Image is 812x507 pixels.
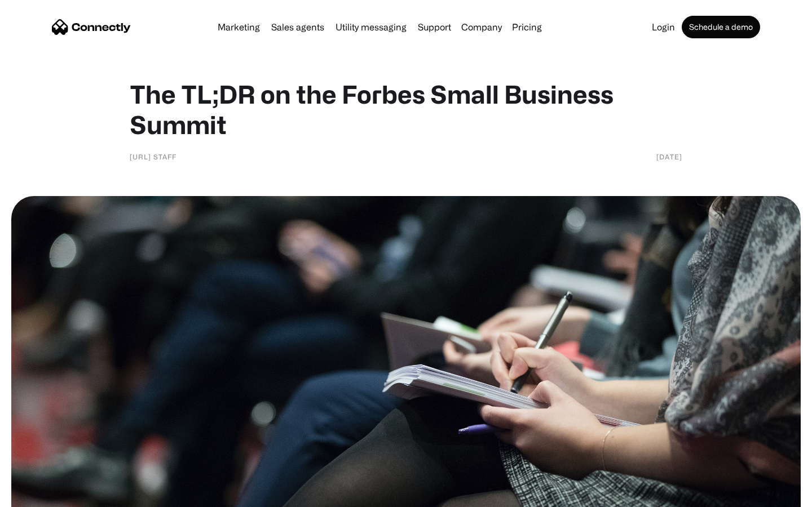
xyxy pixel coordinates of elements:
[267,23,329,32] a: Sales agents
[331,23,411,32] a: Utility messaging
[130,151,176,162] div: [URL] Staff
[682,16,760,38] a: Schedule a demo
[11,487,68,503] aside: Language selected: English
[647,23,679,32] a: Login
[413,23,456,32] a: Support
[507,23,546,32] a: Pricing
[23,487,68,503] ul: Language list
[461,19,502,35] div: Company
[213,23,264,32] a: Marketing
[656,151,682,162] div: [DATE]
[130,79,682,140] h1: The TL;DR on the Forbes Small Business Summit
